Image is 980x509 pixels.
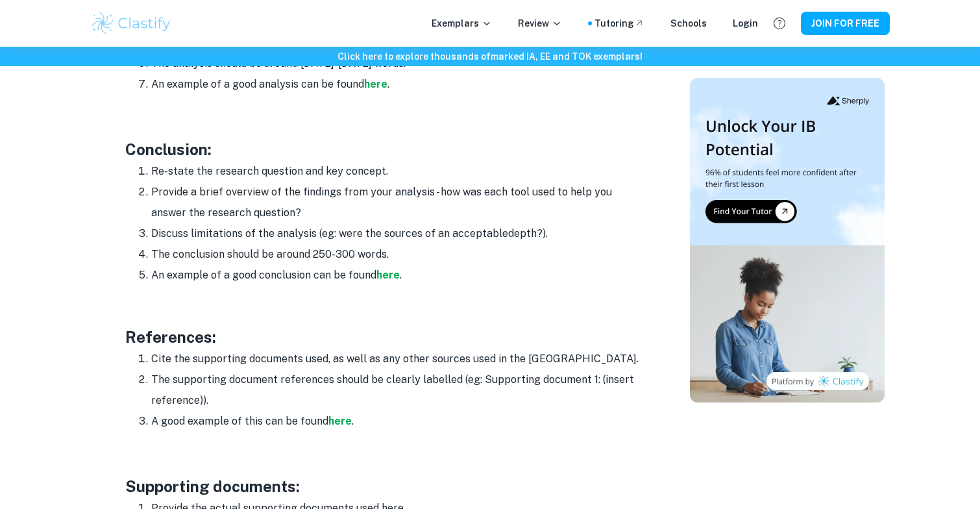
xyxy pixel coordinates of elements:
img: Clastify logo [90,10,173,36]
li: The supporting document references should be clearly labelled (eg: Supporting document 1: (insert... [151,369,644,411]
a: Tutoring [594,16,644,31]
li: An example of a good analysis can be found . [151,74,644,95]
span: . [400,269,402,281]
a: Login [733,16,758,31]
button: JOIN FOR FREE [801,12,890,35]
p: Exemplars [432,16,492,31]
a: here [376,269,400,281]
h3: Conclusion: [125,138,644,161]
span: The conclusion should be around 250-300 words. [151,248,389,260]
p: Review [518,16,562,31]
span: An example of a good conclusion can be found [151,269,376,281]
h3: References: [125,325,644,349]
button: Help and Feedback [768,12,790,34]
li: Provide a brief overview of the findings from your analysis - how was each tool used to help you ... [151,182,644,223]
li: Discuss limitations of the analysis (eg: were the sources of an acceptable [151,223,644,244]
a: here [328,415,352,427]
li: Cite the supporting documents used, as well as any other sources used in the [GEOGRAPHIC_DATA]. [151,349,644,369]
a: here [364,78,387,90]
li: Re-state the research question and key concept. [151,161,644,182]
li: A good example of this can be found . [151,411,644,432]
span: depth?). [508,227,548,240]
a: Schools [670,16,707,31]
h6: Click here to explore thousands of marked IA, EE and TOK exemplars ! [3,49,977,64]
img: Thumbnail [690,78,885,403]
h3: Supporting documents: [125,475,644,498]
